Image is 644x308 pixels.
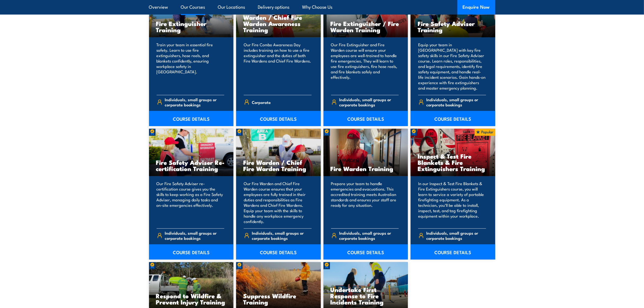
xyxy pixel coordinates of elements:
[411,244,495,260] a: COURSE DETAILS
[157,181,224,224] p: Our Fire Safety Adviser re-certification course gives you the skills to keep working as a Fire Sa...
[244,42,312,91] p: Our Fire Combo Awareness Day includes training on how to use a fire extinguisher and the duties o...
[339,230,399,241] span: Individuals, small groups or corporate bookings
[157,42,224,91] p: Train your team in essential fire safety. Learn to use fire extinguishers, hose reels, and blanke...
[418,153,488,172] h3: Inspect & Test Fire Blankets & Fire Extinguishers Training
[236,111,321,126] a: COURSE DETAILS
[427,230,486,241] span: Individuals, small groups or corporate bookings
[149,111,234,126] a: COURSE DETAILS
[418,181,486,224] p: In our Inspect & Test Fire Blankets & Fire Extinguishers course, you will learn to service a vari...
[156,20,227,33] h3: Fire Extinguisher Training
[243,159,314,172] h3: Fire Warden / Chief Fire Warden Training
[252,98,271,106] span: Corporate
[331,42,399,91] p: Our Fire Extinguisher and Fire Warden course will ensure your employees are well-trained to handl...
[411,111,495,126] a: COURSE DETAILS
[156,159,227,172] h3: Fire Safety Adviser Re-certification Training
[156,293,227,305] h3: Respond to Wildfire & Prevent Injury Training
[252,230,312,241] span: Individuals, small groups or corporate bookings
[236,244,321,260] a: COURSE DETAILS
[243,8,314,33] h3: Fire Extinguisher / Fire Warden / Chief Fire Warden Awareness Training
[427,97,486,107] span: Individuals, small groups or corporate bookings
[165,230,224,241] span: Individuals, small groups or corporate bookings
[339,97,399,107] span: Individuals, small groups or corporate bookings
[244,181,312,224] p: Our Fire Warden and Chief Fire Warden course ensures that your employees are fully trained in the...
[149,244,234,260] a: COURSE DETAILS
[331,286,401,305] h3: Undertake First Response to Fire Incidents Training
[323,111,408,126] a: COURSE DETAILS
[243,293,314,305] h3: Suppress Wildfire Training
[331,20,401,33] h3: Fire Extinguisher / Fire Warden Training
[165,97,224,107] span: Individuals, small groups or corporate bookings
[418,20,488,33] h3: Fire Safety Adviser Training
[418,42,486,91] p: Equip your team in [GEOGRAPHIC_DATA] with key fire safety skills in our Fire Safety Adviser cours...
[323,244,408,260] a: COURSE DETAILS
[331,181,399,224] p: Prepare your team to handle emergencies and evacuations. This accredited training meets Australia...
[331,165,401,172] h3: Fire Warden Training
